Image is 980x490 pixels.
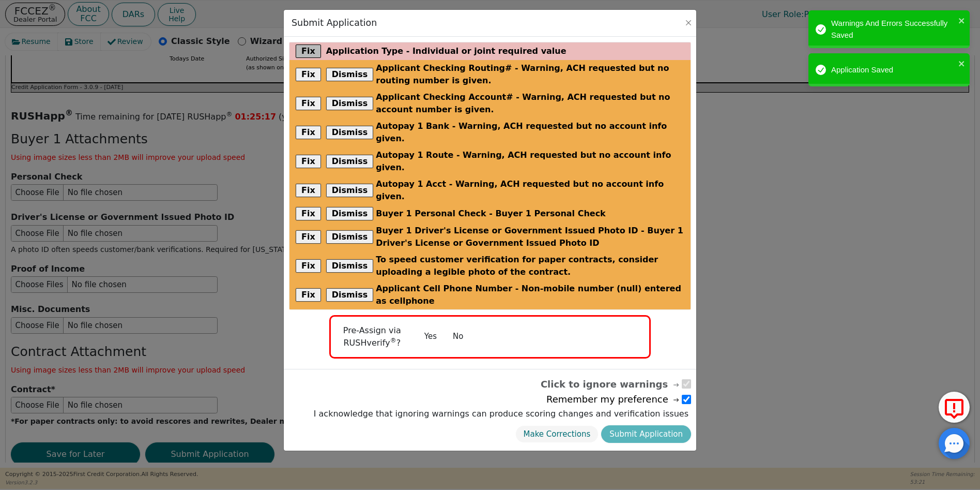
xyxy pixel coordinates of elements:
[296,155,321,168] button: Fix
[831,64,955,76] div: Application Saved
[541,377,681,391] span: Click to ignore warnings
[326,68,374,81] button: Dismiss
[376,91,684,116] span: Applicant Checking Account# - Warning, ACH requested but no account number is given.
[326,259,374,273] button: Dismiss
[296,259,321,273] button: Fix
[831,18,955,41] div: Warnings And Errors Successfully Saved
[445,328,471,346] button: No
[326,207,374,220] button: Dismiss
[296,97,321,110] button: Fix
[296,288,321,302] button: Fix
[326,126,374,139] button: Dismiss
[326,45,566,57] span: Application Type - Individual or joint required value
[515,425,599,443] button: Make Corrections
[326,97,374,110] button: Dismiss
[376,149,684,174] span: Autopay 1 Route - Warning, ACH requested but no account info given.
[296,68,321,81] button: Fix
[296,44,321,58] button: Fix
[326,155,374,168] button: Dismiss
[292,18,377,28] h3: Submit Application
[416,328,445,346] button: Yes
[326,230,374,244] button: Dismiss
[296,126,321,139] button: Fix
[311,408,691,420] label: I acknowledge that ignoring warnings can produce scoring changes and verification issues
[958,57,966,69] button: close
[376,207,606,220] span: Buyer 1 Personal Check - Buyer 1 Personal Check
[376,254,684,278] span: To speed customer verification for paper contracts, consider uploading a legible photo of the con...
[390,337,396,344] sup: ®
[296,207,321,220] button: Fix
[939,392,970,423] button: Report Error to FCC
[958,14,966,26] button: close
[376,62,684,87] span: Applicant Checking Routing# - Warning, ACH requested but no routing number is given.
[376,178,684,203] span: Autopay 1 Acct - Warning, ACH requested but no account info given.
[546,392,681,406] span: Remember my preference
[296,230,321,244] button: Fix
[376,120,684,145] span: Autopay 1 Bank - Warning, ACH requested but no account info given.
[326,184,374,197] button: Dismiss
[376,283,684,307] span: Applicant Cell Phone Number - Non-mobile number (null) entered as cellphone
[683,18,694,28] button: Close
[326,288,374,302] button: Dismiss
[296,184,321,197] button: Fix
[376,225,684,249] span: Buyer 1 Driver's License or Government Issued Photo ID - Buyer 1 Driver's License or Government I...
[343,325,401,348] span: Pre-Assign via RUSHverify ?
